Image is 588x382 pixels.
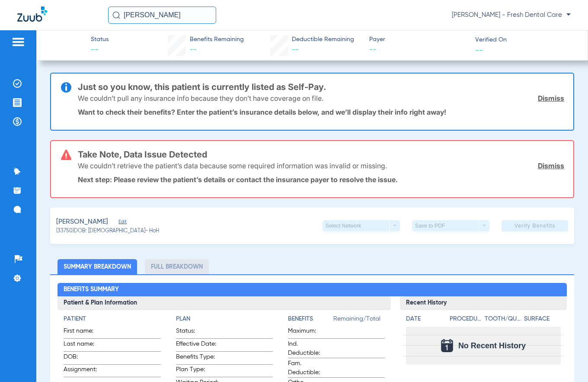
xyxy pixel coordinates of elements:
[11,37,25,47] img: hamburger-icon
[288,340,330,358] span: Ind. Deductible:
[292,46,299,53] span: --
[288,359,330,377] span: Fam. Deductible:
[288,327,330,338] span: Maximum:
[288,315,333,327] app-breakdown-title: Benefits
[61,150,71,160] img: error-icon
[17,6,47,22] img: Zuub Logo
[91,35,109,44] span: Status
[64,365,106,377] span: Assignment:
[118,219,126,227] span: Edit
[524,315,560,327] app-breakdown-title: Surface
[369,45,468,55] span: --
[190,46,197,53] span: --
[176,353,218,364] span: Benefits Type:
[58,296,391,310] h3: Patient & Plan Information
[78,175,564,184] p: Next step: Please review the patient’s details or contact the insurance payer to resolve the issue.
[452,11,571,19] span: [PERSON_NAME] - Fresh Dental Care
[91,45,109,55] span: --
[485,315,521,327] app-breakdown-title: Tooth/Quad
[78,161,387,170] p: We couldn’t retrieve the patient’s data because some required information was invalid or missing.
[78,108,564,116] p: Want to check their benefits? Enter the patient’s insurance details below, and we’ll display thei...
[538,161,564,170] a: Dismiss
[441,339,453,352] img: Calendar
[64,340,106,351] span: Last name:
[292,35,354,44] span: Deductible Remaining
[64,353,106,364] span: DOB:
[545,340,588,382] iframe: Chat Widget
[176,340,218,351] span: Effective Date:
[176,365,218,377] span: Plan Type:
[56,228,159,235] span: (33750) DOB: [DEMOGRAPHIC_DATA] - HoH
[176,327,218,338] span: Status:
[475,45,483,55] span: --
[58,283,566,297] h2: Benefits Summary
[450,315,482,324] h4: Procedure
[538,94,564,103] a: Dismiss
[108,6,216,24] input: Search for patients
[58,259,137,274] li: Summary Breakdown
[61,82,71,93] img: info-icon
[78,83,564,91] h3: Just so you know, this patient is currently listed as Self-Pay.
[406,315,442,324] h4: Date
[485,315,521,324] h4: Tooth/Quad
[176,315,273,324] h4: Plan
[190,35,244,44] span: Benefits Remaining
[400,296,566,310] h3: Recent History
[288,315,333,324] h4: Benefits
[458,341,526,350] span: No Recent History
[56,217,108,228] span: [PERSON_NAME]
[524,315,560,324] h4: Surface
[406,315,442,327] app-breakdown-title: Date
[475,35,574,45] span: Verified On
[333,315,385,327] span: Remaining/Total
[369,35,468,44] span: Payer
[145,259,209,274] li: Full Breakdown
[78,94,323,103] p: We couldn’t pull any insurance info because they don’t have coverage on file.
[112,11,120,19] img: Search Icon
[78,150,564,159] h3: Take Note, Data Issue Detected
[64,315,160,324] h4: Patient
[64,327,106,338] span: First name:
[450,315,482,327] app-breakdown-title: Procedure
